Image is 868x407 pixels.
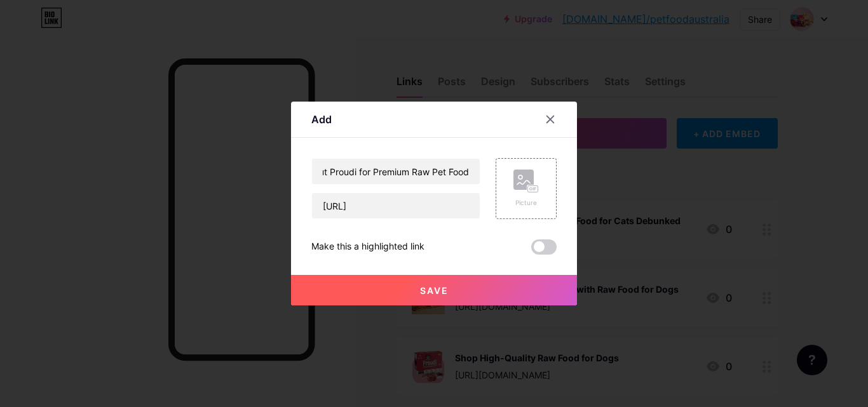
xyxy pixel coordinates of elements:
[513,198,539,208] div: Picture
[420,285,449,296] span: Save
[312,159,480,184] input: Title
[312,193,480,218] input: URL
[291,275,577,305] button: Save
[311,239,424,255] div: Make this a highlighted link
[311,112,332,127] div: Add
